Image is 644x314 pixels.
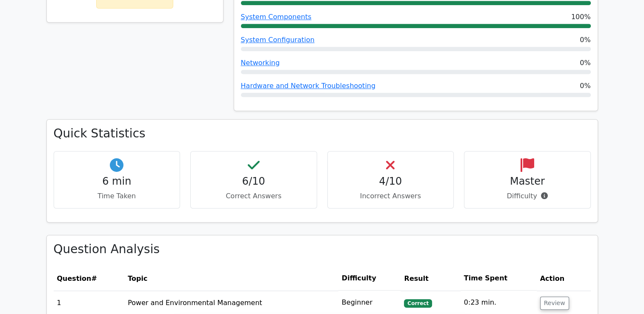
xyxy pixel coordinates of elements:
span: 0% [580,58,590,68]
h3: Question Analysis [54,242,591,257]
h4: 4/10 [335,175,447,188]
p: Incorrect Answers [335,191,447,201]
span: Question [57,274,92,283]
th: Result [401,266,460,291]
th: # [54,266,125,291]
h4: 6 min [61,175,173,188]
h3: Quick Statistics [54,126,591,141]
a: System Components [241,13,312,21]
p: Time Taken [61,191,173,201]
th: Topic [124,266,338,291]
th: Difficulty [338,266,401,291]
p: Difficulty [471,191,584,201]
th: Action [537,266,591,291]
a: System Configuration [241,36,315,44]
h4: Master [471,175,584,188]
span: Correct [404,299,432,308]
span: 100% [571,12,591,22]
a: Networking [241,59,280,67]
a: Hardware and Network Troubleshooting [241,82,376,90]
h4: 6/10 [197,175,310,188]
span: 0% [580,35,590,45]
p: Correct Answers [197,191,310,201]
th: Time Spent [461,266,537,291]
span: 0% [580,81,590,91]
button: Review [540,297,569,310]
